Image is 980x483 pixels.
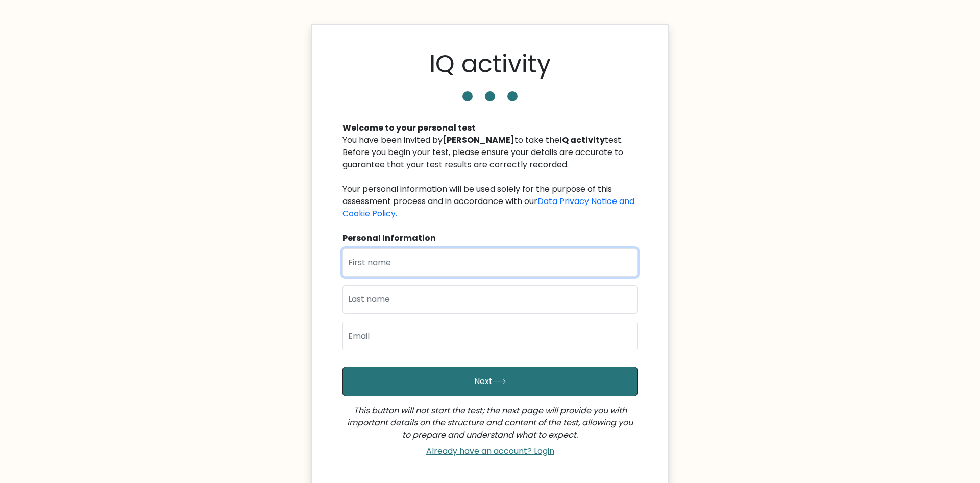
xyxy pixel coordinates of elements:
[443,134,514,146] b: [PERSON_NAME]
[342,248,638,277] input: First name
[342,232,638,244] div: Personal Information
[342,195,634,219] a: Data Privacy Notice and Cookie Policy.
[342,322,638,350] input: Email
[429,49,551,79] h1: IQ activity
[342,285,638,314] input: Last name
[342,367,638,396] button: Next
[342,122,638,134] div: Welcome to your personal test
[559,134,605,146] b: IQ activity
[422,445,558,457] a: Already have an account? Login
[347,404,633,441] i: This button will not start the test; the next page will provide you with important details on the...
[342,134,638,220] div: You have been invited by to take the test. Before you begin your test, please ensure your details...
